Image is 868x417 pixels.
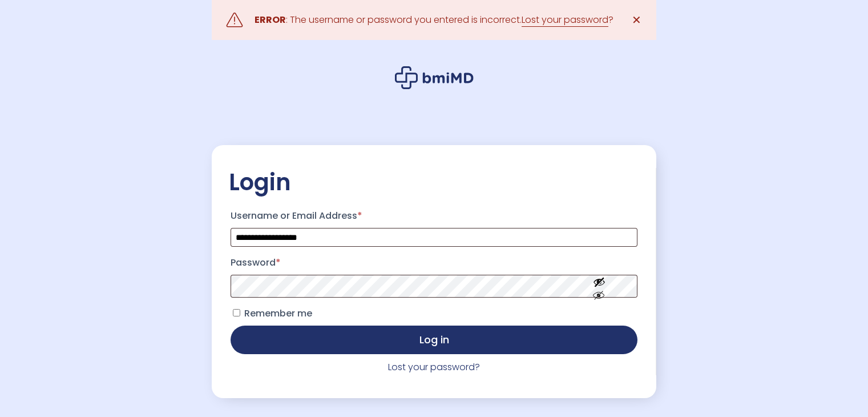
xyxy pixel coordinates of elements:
div: : The username or password you entered is incorrect. ? [255,12,613,28]
a: Lost your password? [388,360,480,374]
button: Show password [567,267,631,306]
a: Lost your password [522,13,608,27]
label: Password [231,254,637,272]
button: Log in [231,326,637,354]
h2: Login [229,168,639,197]
strong: ERROR [255,13,286,26]
span: ✕ [632,12,641,28]
span: Remember me [244,307,312,320]
label: Username or Email Address [231,207,637,225]
a: ✕ [625,9,648,31]
input: Remember me [233,309,240,316]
